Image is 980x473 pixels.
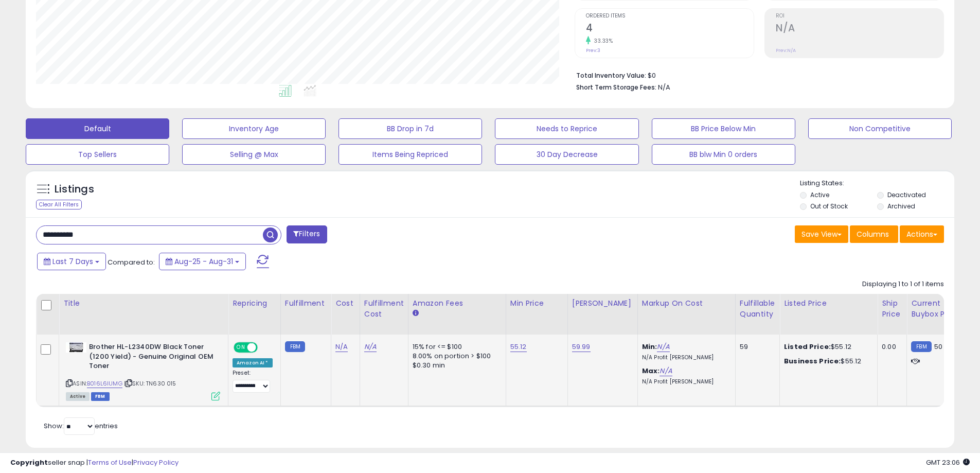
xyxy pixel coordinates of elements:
[795,225,848,243] button: Save View
[850,225,898,243] button: Columns
[124,379,176,388] span: | SKU: TN630 015
[642,354,727,361] p: N/A Profit [PERSON_NAME]
[926,458,970,467] span: 2025-09-8 23:06 GMT
[642,366,660,376] b: Max:
[413,352,498,361] div: 8.00% on portion > $100
[413,309,419,318] small: Amazon Fees.
[857,229,889,239] span: Columns
[66,392,90,401] span: All listings currently available for purchase on Amazon
[338,144,482,165] button: Items Being Repriced
[287,225,327,243] button: Filters
[652,118,795,139] button: BB Price Below Min
[658,82,670,92] span: N/A
[338,118,482,139] button: BB Drop in 7d
[586,47,600,54] small: Prev: 3
[642,298,731,309] div: Markup on Cost
[776,13,943,19] span: ROI
[660,366,672,376] a: N/A
[934,342,942,352] span: 50
[66,342,86,353] img: 31-ggHk7BAL._SL40_.jpg
[87,379,122,388] a: B016L6IUMG
[89,342,214,374] b: Brother HL-L2340DW Black Toner (1200 Yield) - Genuine Original OEM Toner
[900,225,944,243] button: Actions
[364,298,404,320] div: Fulfillment Cost
[26,144,169,165] button: Top Sellers
[52,256,93,267] span: Last 7 Days
[233,370,273,393] div: Preset:
[182,144,326,165] button: Selling @ Max
[652,144,795,165] button: BB blw Min 0 orders
[784,298,873,309] div: Listed Price
[586,13,754,19] span: Ordered Items
[887,202,915,211] label: Archived
[285,298,327,309] div: Fulfillment
[159,253,246,270] button: Aug-25 - Aug-31
[882,342,899,352] div: 0.00
[256,343,273,352] span: OFF
[810,202,848,211] label: Out of Stock
[235,343,247,352] span: ON
[572,342,591,352] a: 59.99
[495,118,638,139] button: Needs to Reprice
[576,71,646,80] b: Total Inventory Value:
[776,22,943,36] h2: N/A
[800,179,954,188] p: Listing States:
[66,342,220,399] div: ASIN:
[510,342,527,352] a: 55.12
[740,342,772,352] div: 59
[740,298,775,320] div: Fulfillable Quantity
[413,298,502,309] div: Amazon Fees
[862,279,944,289] div: Displaying 1 to 1 of 1 items
[233,358,273,367] div: Amazon AI *
[911,298,964,320] div: Current Buybox Price
[10,458,48,467] strong: Copyright
[637,294,735,335] th: The percentage added to the cost of goods (COGS) that forms the calculator for Min & Max prices.
[808,118,952,139] button: Non Competitive
[133,458,179,467] a: Privacy Policy
[413,342,498,352] div: 15% for <= $100
[784,342,831,352] b: Listed Price:
[37,253,106,270] button: Last 7 Days
[108,257,155,267] span: Compared to:
[784,342,869,352] div: $55.12
[810,190,829,199] label: Active
[657,342,669,352] a: N/A
[55,182,94,197] h5: Listings
[776,47,796,54] small: Prev: N/A
[784,357,869,366] div: $55.12
[576,83,656,92] b: Short Term Storage Fees:
[591,37,613,45] small: 33.33%
[586,22,754,36] h2: 4
[182,118,326,139] button: Inventory Age
[413,361,498,370] div: $0.30 min
[44,421,118,431] span: Show: entries
[63,298,224,309] div: Title
[364,342,377,352] a: N/A
[642,378,727,386] p: N/A Profit [PERSON_NAME]
[233,298,276,309] div: Repricing
[26,118,169,139] button: Default
[495,144,638,165] button: 30 Day Decrease
[784,356,841,366] b: Business Price:
[510,298,563,309] div: Min Price
[10,458,179,468] div: seller snap | |
[882,298,902,320] div: Ship Price
[91,392,110,401] span: FBM
[285,341,305,352] small: FBM
[335,342,348,352] a: N/A
[174,256,233,267] span: Aug-25 - Aug-31
[576,68,936,81] li: $0
[887,190,926,199] label: Deactivated
[572,298,633,309] div: [PERSON_NAME]
[335,298,355,309] div: Cost
[88,458,132,467] a: Terms of Use
[36,200,82,209] div: Clear All Filters
[642,342,657,352] b: Min:
[911,341,931,352] small: FBM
